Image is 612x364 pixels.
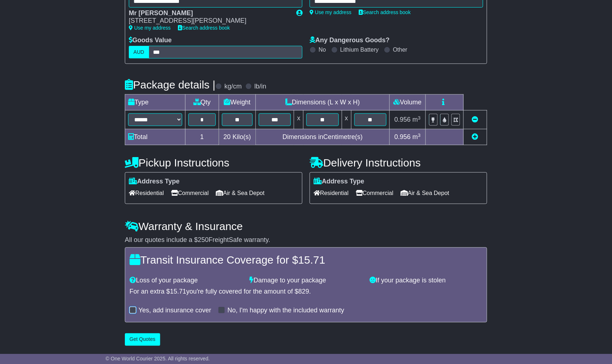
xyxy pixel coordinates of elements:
[185,129,219,145] td: 1
[219,129,256,145] td: Kilo(s)
[412,133,421,140] span: m
[129,36,172,44] label: Goods Value
[129,17,289,25] div: [STREET_ADDRESS][PERSON_NAME]
[129,25,171,31] a: Use my address
[129,187,164,199] span: Residential
[342,110,351,129] td: x
[394,133,411,140] span: 0.956
[227,307,344,315] label: No, I'm happy with the included warranty
[310,9,351,15] a: Use my address
[472,133,478,140] a: Add new item
[418,133,421,138] sup: 3
[418,115,421,121] sup: 3
[310,36,390,44] label: Any Dangerous Goods?
[256,129,390,145] td: Dimensions in Centimetre(s)
[340,46,379,53] label: Lithium Battery
[130,254,482,266] h4: Transit Insurance Coverage for $
[401,187,450,199] span: Air & Sea Depot
[319,46,326,53] label: No
[106,356,210,361] span: © One World Courier 2025. All rights reserved.
[125,333,160,346] button: Get Quotes
[254,83,266,91] label: lb/in
[130,288,482,296] div: For an extra $ you're fully covered for the amount of $ .
[125,95,185,110] td: Type
[224,83,242,91] label: kg/cm
[298,288,309,295] span: 829
[412,116,421,123] span: m
[129,9,289,17] div: Mr [PERSON_NAME]
[219,95,256,110] td: Weight
[170,288,186,295] span: 15.71
[393,46,407,53] label: Other
[366,277,486,285] div: If your package is stolen
[126,277,246,285] div: Loss of your package
[216,187,265,199] span: Air & Sea Depot
[394,116,411,123] span: 0.956
[246,277,366,285] div: Damage to your package
[171,187,209,199] span: Commercial
[314,178,364,186] label: Address Type
[356,187,393,199] span: Commercial
[314,187,349,199] span: Residential
[298,254,325,266] span: 15.71
[185,95,219,110] td: Qty
[125,220,487,232] h4: Warranty & Insurance
[125,129,185,145] td: Total
[125,236,487,244] div: All our quotes include a $ FreightSafe warranty.
[256,95,390,110] td: Dimensions (L x W x H)
[178,25,230,31] a: Search address book
[294,110,303,129] td: x
[472,116,478,123] a: Remove this item
[359,9,411,15] a: Search address book
[125,79,215,91] h4: Package details |
[139,307,211,315] label: Yes, add insurance cover
[310,157,487,169] h4: Delivery Instructions
[129,178,180,186] label: Address Type
[125,157,302,169] h4: Pickup Instructions
[389,95,425,110] td: Volume
[198,236,209,243] span: 250
[129,46,149,58] label: AUD
[223,133,231,140] span: 20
